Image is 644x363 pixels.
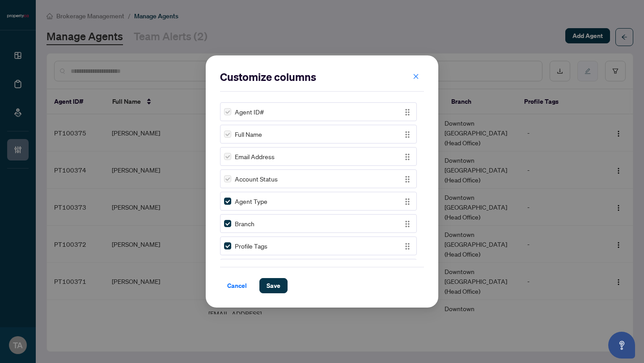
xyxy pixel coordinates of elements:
button: Drag Icon [402,241,413,251]
img: Drag Icon [402,107,412,117]
img: Drag Icon [402,152,412,162]
button: Open asap [608,332,635,359]
span: Email Address [235,152,275,161]
span: Full Name [235,129,262,139]
div: Full NameDrag Icon [220,125,417,144]
button: Drag Icon [402,151,413,162]
div: Account StatusDrag Icon [220,169,417,188]
img: Drag Icon [402,241,412,251]
button: Cancel [220,278,254,293]
img: Drag Icon [402,130,412,139]
div: Profile TagsDrag Icon [220,236,417,255]
div: BranchDrag Icon [220,214,417,233]
h2: Customize columns [220,70,424,84]
span: Account Status [235,174,278,184]
span: Cancel [227,279,247,293]
div: Agent TypeDrag Icon [220,192,417,211]
button: Drag Icon [402,218,413,229]
button: Drag Icon [402,173,413,184]
span: Branch [235,219,254,228]
img: Drag Icon [402,174,412,184]
span: Save [267,279,280,293]
span: close [413,73,419,80]
span: Agent Type [235,196,267,206]
img: Drag Icon [402,197,412,207]
button: Drag Icon [402,129,413,139]
div: Email AddressDrag Icon [220,147,417,166]
button: Drag Icon [402,106,413,117]
img: Drag Icon [402,219,412,229]
span: Agent ID# [235,107,264,117]
div: Agent ID#Drag Icon [220,102,417,121]
span: Profile Tags [235,241,267,251]
button: Drag Icon [402,196,413,207]
button: Save [259,278,288,293]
